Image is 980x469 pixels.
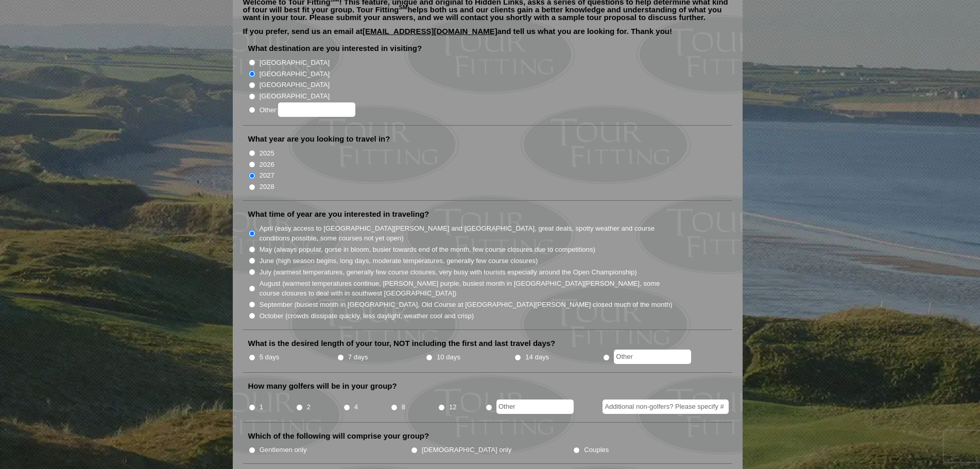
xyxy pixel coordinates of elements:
label: 12 [449,402,457,412]
label: May (always popular, gorse in bloom, busier towards end of the month, few course closures due to ... [260,245,595,255]
label: April (easy access to [GEOGRAPHIC_DATA][PERSON_NAME] and [GEOGRAPHIC_DATA], great deals, spotty w... [260,223,674,244]
label: What destination are you interested in visiting? [248,43,422,54]
label: [GEOGRAPHIC_DATA] [260,91,330,101]
input: Additional non-golfers? Please specify # [603,399,729,414]
label: [GEOGRAPHIC_DATA] [260,69,330,79]
label: Which of the following will comprise your group? [248,431,429,441]
label: 14 days [525,352,549,362]
label: 4 [354,402,358,412]
label: 2 [307,402,311,412]
label: 8 [402,402,405,412]
label: [GEOGRAPHIC_DATA] [260,80,330,90]
sup: SM [399,4,408,10]
label: 2025 [260,148,274,159]
label: 1 [260,402,263,412]
label: Gentlemen only [260,445,307,455]
label: June (high season begins, long days, moderate temperatures, generally few course closures) [260,256,538,266]
label: Other: [260,102,355,117]
input: Other: [278,102,355,117]
label: September (busiest month in [GEOGRAPHIC_DATA], Old Course at [GEOGRAPHIC_DATA][PERSON_NAME] close... [260,300,673,310]
label: What time of year are you interested in traveling? [248,209,429,219]
a: [EMAIL_ADDRESS][DOMAIN_NAME] [363,27,497,36]
label: What is the desired length of your tour, NOT including the first and last travel days? [248,338,556,349]
input: Other [614,350,691,364]
label: [DEMOGRAPHIC_DATA] only [422,445,511,455]
label: How many golfers will be in your group? [248,381,397,391]
label: Couples [584,445,609,455]
label: What year are you looking to travel in? [248,134,390,144]
label: 10 days [437,352,460,362]
p: If you prefer, send us an email at and tell us what you are looking for. Thank you! [243,27,732,43]
label: August (warmest temperatures continue, [PERSON_NAME] purple, busiest month in [GEOGRAPHIC_DATA][P... [260,279,674,299]
input: Other [496,399,574,414]
label: 7 days [348,352,368,362]
label: 2028 [260,182,274,192]
label: [GEOGRAPHIC_DATA] [260,58,330,68]
label: 2026 [260,160,274,170]
label: 2027 [260,170,274,181]
label: October (crowds dissipate quickly, less daylight, weather cool and crisp) [260,311,474,321]
label: July (warmest temperatures, generally few course closures, very busy with tourists especially aro... [260,267,637,277]
label: 5 days [260,352,280,362]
